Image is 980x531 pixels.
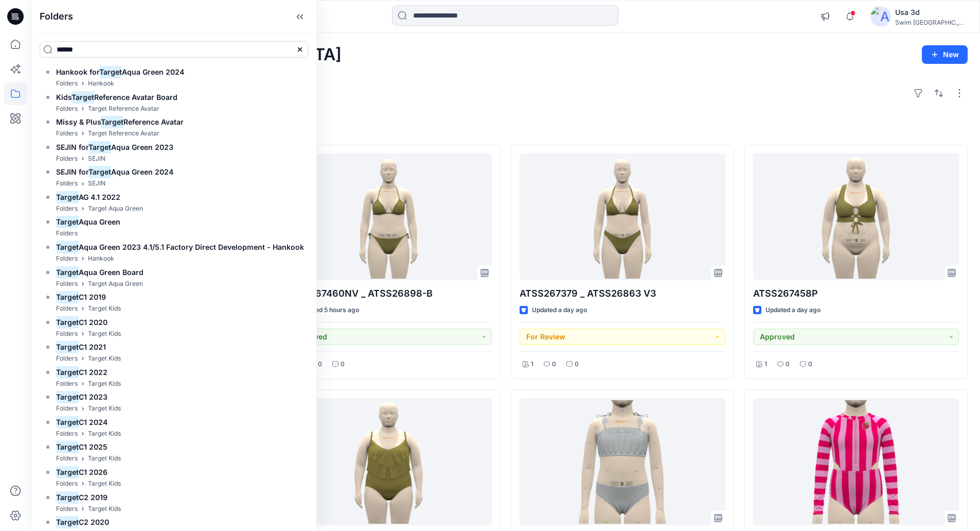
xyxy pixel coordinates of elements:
[56,67,99,76] span: Hankook for
[79,318,108,327] span: C1 2020
[895,19,967,26] div: Swim [GEOGRAPHIC_DATA]
[56,390,79,404] mark: Target
[56,153,78,164] p: Folders
[520,398,725,525] a: PID710EP3_dt
[56,340,79,354] mark: Target
[56,228,78,239] p: Folders
[88,78,114,89] p: Hankook
[88,165,111,179] mark: Target
[56,465,79,479] mark: Target
[88,403,121,414] p: Target Kids
[79,392,108,401] span: C1 2023
[56,265,79,279] mark: Target
[56,240,79,254] mark: Target
[575,359,579,370] p: 0
[79,342,106,351] span: C1 2021
[56,429,78,439] p: Folders
[56,403,78,414] p: Folders
[56,203,78,214] p: Folders
[79,243,304,251] span: Aqua Green 2023 4.1/5.1 Factory Direct Development - Hankook
[79,442,108,451] span: C1 2025
[88,353,121,364] p: Target Kids
[79,518,109,526] span: C2 2020
[56,504,78,515] p: Folders
[286,286,491,301] p: ATSS267460NV _ ATSS26898-B
[88,379,121,389] p: Target Kids
[88,453,121,464] p: Target Kids
[56,215,79,229] mark: Target
[88,153,105,164] p: SEJIN
[298,305,359,316] p: Updated 5 hours ago
[99,65,122,79] mark: Target
[111,167,173,176] span: Aqua Green 2024
[318,359,322,370] p: 0
[552,359,556,370] p: 0
[786,359,790,370] p: 0
[56,279,78,289] p: Folders
[56,440,79,454] mark: Target
[56,190,79,204] mark: Target
[520,286,725,301] p: ATSS267379 _ ATSS26863 V3
[72,90,94,104] mark: Target
[753,286,959,301] p: ATSS267458P
[79,493,108,502] span: C2 2019
[753,398,959,525] a: PIDKL46XP_dt
[341,359,345,370] p: 0
[88,429,121,439] p: Target Kids
[870,6,891,27] img: avatar
[88,478,121,489] p: Target Kids
[56,290,79,304] mark: Target
[88,253,114,264] p: Hankook
[56,379,78,389] p: Folders
[56,78,78,89] p: Folders
[123,117,184,126] span: Reference Avatar
[111,143,173,151] span: Aqua Green 2023
[43,122,968,134] h4: Styles
[94,93,177,101] span: Reference Avatar Board
[88,303,121,314] p: Target Kids
[922,45,968,64] button: New
[122,67,184,76] span: Aqua Green 2024
[56,329,78,339] p: Folders
[56,128,78,139] p: Folders
[56,104,78,114] p: Folders
[56,93,72,101] span: Kids
[79,293,106,301] span: C1 2019
[79,418,108,426] span: C1 2024
[56,178,78,189] p: Folders
[532,305,587,316] p: Updated a day ago
[753,153,959,281] a: ATSS267458P
[56,490,79,504] mark: Target
[88,279,143,289] p: Target Aqua Green
[88,178,105,189] p: SEJIN
[56,365,79,379] mark: Target
[88,203,143,214] p: Target Aqua Green
[56,303,78,314] p: Folders
[88,504,121,515] p: Target Kids
[808,359,812,370] p: 0
[101,115,123,129] mark: Target
[56,415,79,429] mark: Target
[56,143,88,151] span: SEJIN for
[79,217,120,226] span: Aqua Green
[56,253,78,264] p: Folders
[56,453,78,464] p: Folders
[79,193,120,201] span: AG 4.1 2022
[88,128,159,139] p: Target Reference Avatar
[520,153,725,281] a: ATSS267379 _ ATSS26863 V3
[88,104,159,114] p: Target Reference Avatar
[286,398,491,525] a: ATSS267459P_ATSS268294P JZ
[88,140,111,154] mark: Target
[56,515,79,529] mark: Target
[79,368,108,376] span: C1 2022
[56,353,78,364] p: Folders
[895,6,967,19] div: Usa 3d
[764,359,767,370] p: 1
[56,315,79,329] mark: Target
[286,153,491,281] a: ATSS267460NV _ ATSS26898-B
[56,478,78,489] p: Folders
[79,468,108,476] span: C1 2026
[531,359,533,370] p: 1
[79,268,144,277] span: Aqua Green Board
[56,117,101,126] span: Missy & Plus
